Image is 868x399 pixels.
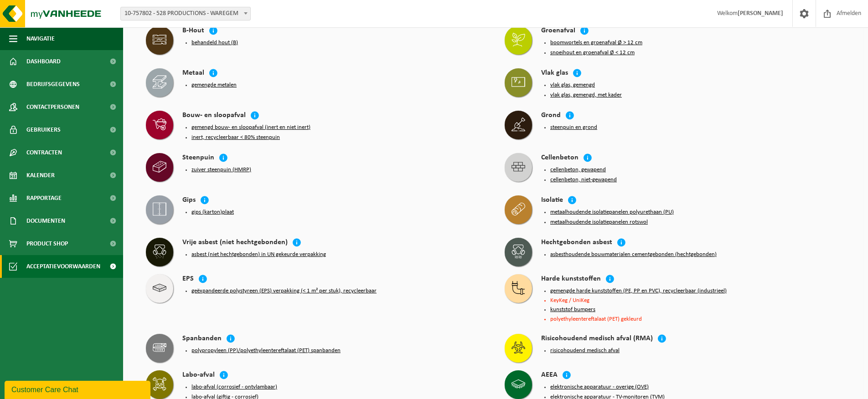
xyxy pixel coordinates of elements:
h4: Metaal [182,68,204,79]
span: Product Shop [26,232,68,255]
span: Navigatie [26,27,55,50]
h4: Harde kunststoffen [541,274,601,285]
h4: Gips [182,195,196,206]
iframe: chat widget [5,379,152,399]
h4: Groenafval [541,26,575,36]
span: Gebruikers [26,118,61,141]
span: Bedrijfsgegevens [26,73,80,96]
button: risicohoudend medisch afval [550,347,620,354]
h4: Hechtgebonden asbest [541,238,612,248]
button: zuiver steenpuin (HMRP) [191,166,251,174]
h4: Cellenbeton [541,153,579,164]
button: metaalhoudende isolatiepanelen rotswol [550,219,648,226]
h4: Risicohoudend medisch afval (RMA) [541,334,653,344]
h4: AEEA [541,370,558,381]
button: gemengde harde kunststoffen (PE, PP en PVC), recycleerbaar (industrieel) [550,287,727,295]
li: KeyKeg / UniKeg [550,297,845,303]
button: behandeld hout (B) [191,39,238,46]
button: vlak glas, gemengd [550,82,595,89]
h4: Bouw- en sloopafval [182,111,246,121]
span: Kalender [26,164,55,187]
strong: [PERSON_NAME] [738,10,783,17]
span: 10-757802 - 528 PRODUCTIONS - WAREGEM [120,7,251,20]
span: Contracten [26,141,62,164]
button: inert, recycleerbaar < 80% steenpuin [191,134,280,141]
h4: Vlak glas [541,68,568,79]
button: gemengd bouw- en sloopafval (inert en niet inert) [191,124,310,131]
button: steenpuin en grond [550,124,597,131]
button: cellenbeton, niet-gewapend [550,176,617,184]
button: labo-afval (corrosief - ontvlambaar) [191,384,277,391]
button: vlak glas, gemengd, met kader [550,92,622,99]
span: Rapportage [26,187,62,210]
h4: Labo-afval [182,370,215,381]
button: elektronische apparatuur - overige (OVE) [550,384,649,391]
h4: EPS [182,274,194,285]
button: cellenbeton, gewapend [550,166,606,174]
button: polypropyleen (PP)/polyethyleentereftalaat (PET) spanbanden [191,347,341,354]
h4: B-Hout [182,26,204,36]
li: polyethyleentereftalaat (PET) gekleurd [550,316,845,322]
span: Acceptatievoorwaarden [26,255,100,278]
span: Contactpersonen [26,96,79,118]
h4: Grond [541,111,561,121]
h4: Vrije asbest (niet hechtgebonden) [182,238,288,248]
button: gips (karton)plaat [191,209,234,216]
button: geëxpandeerde polystyreen (EPS) verpakking (< 1 m² per stuk), recycleerbaar [191,287,377,295]
span: 10-757802 - 528 PRODUCTIONS - WAREGEM [121,7,250,20]
button: asbesthoudende bouwmaterialen cementgebonden (hechtgebonden) [550,251,717,258]
span: Documenten [26,210,65,232]
button: kunststof bumpers [550,306,595,313]
span: Dashboard [26,50,61,73]
button: asbest (niet hechtgebonden) in UN gekeurde verpakking [191,251,326,258]
h4: Isolatie [541,195,563,206]
button: boomwortels en groenafval Ø > 12 cm [550,39,642,46]
button: snoeihout en groenafval Ø < 12 cm [550,49,635,56]
h4: Spanbanden [182,334,222,344]
button: metaalhoudende isolatiepanelen polyurethaan (PU) [550,209,674,216]
h4: Steenpuin [182,153,214,164]
button: gemengde metalen [191,82,237,89]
